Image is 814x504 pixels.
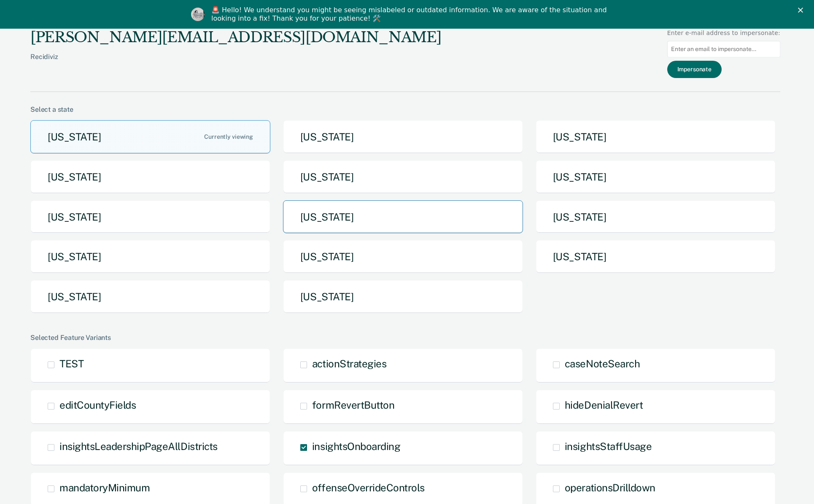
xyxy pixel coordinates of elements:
span: editCountyFields [59,399,136,411]
div: Enter e-mail address to impersonate: [667,29,780,38]
div: Recidiviz [30,53,441,74]
div: Close [798,8,806,13]
button: [US_STATE] [30,160,270,194]
span: insightsOnboarding [312,440,400,452]
button: [US_STATE] [30,240,270,273]
span: mandatoryMinimum [59,482,150,493]
span: caseNoteSearch [565,358,640,369]
button: [US_STATE] [283,160,523,194]
input: Enter an email to impersonate... [667,41,780,57]
button: [US_STATE] [536,160,776,194]
span: TEST [59,358,84,369]
img: Profile image for Kim [191,8,205,21]
span: operationsDrilldown [565,482,655,493]
div: [PERSON_NAME][EMAIL_ADDRESS][DOMAIN_NAME] [30,29,441,46]
button: [US_STATE] [30,280,270,313]
button: [US_STATE] [536,200,776,234]
span: actionStrategies [312,358,386,369]
div: Select a state [30,105,780,113]
button: Impersonate [667,61,722,78]
button: [US_STATE] [30,120,270,154]
span: offenseOverrideControls [312,482,425,493]
button: [US_STATE] [536,120,776,154]
span: insightsStaffUsage [565,440,652,452]
span: hideDenialRevert [565,399,643,411]
button: [US_STATE] [283,240,523,273]
button: [US_STATE] [30,200,270,234]
button: [US_STATE] [283,120,523,154]
span: insightsLeadershipPageAllDistricts [59,440,218,452]
span: formRevertButton [312,399,394,411]
button: [US_STATE] [283,280,523,313]
div: Selected Feature Variants [30,334,780,342]
button: [US_STATE] [283,200,523,234]
button: [US_STATE] [536,240,776,273]
div: 🚨 Hello! We understand you might be seeing mislabeled or outdated information. We are aware of th... [211,6,609,23]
